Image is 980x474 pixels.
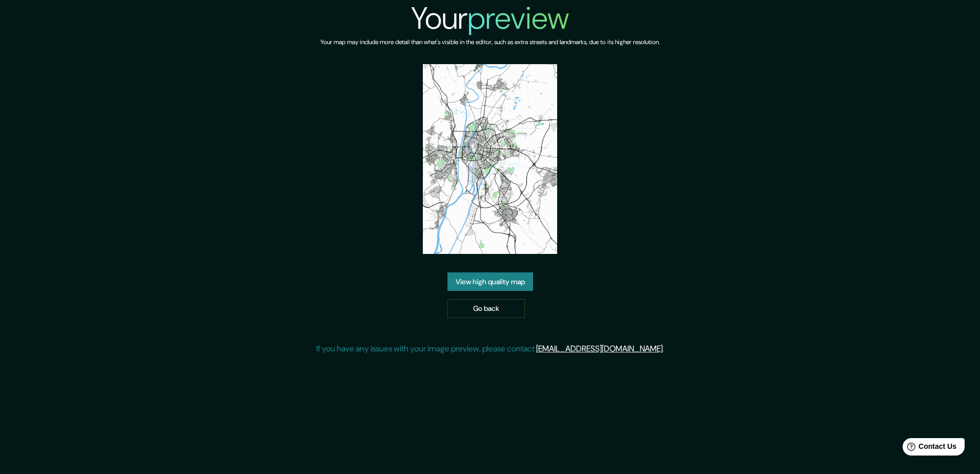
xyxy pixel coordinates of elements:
[320,37,660,48] h6: Your map may include more detail than what's visible in the editor, such as extra streets and lan...
[447,299,525,318] a: Go back
[447,272,533,291] a: View high quality map
[536,343,663,354] a: [EMAIL_ADDRESS][DOMAIN_NAME]
[889,434,969,463] iframe: Help widget launcher
[316,343,664,355] p: If you have any issues with your image preview, please contact .
[423,64,557,254] img: created-map-preview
